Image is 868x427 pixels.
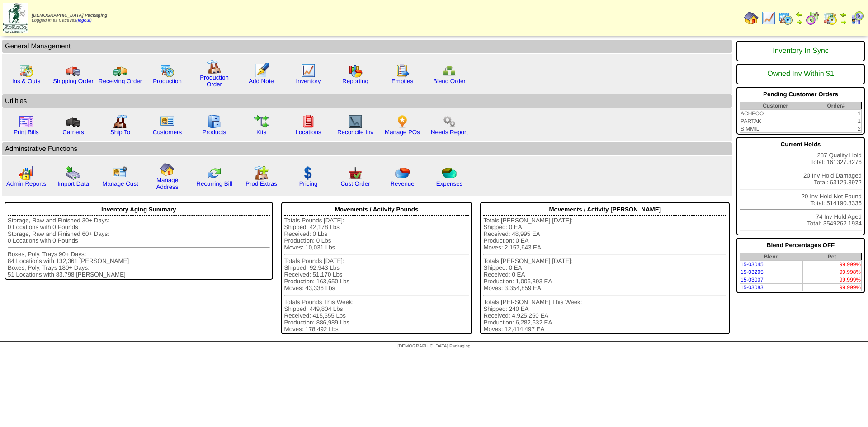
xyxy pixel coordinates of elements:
img: graph2.png [19,166,33,180]
span: Logged in as Caceves [32,13,107,23]
a: Needs Report [431,129,468,136]
img: prodextras.gif [254,166,269,180]
a: Inventory [296,78,321,84]
a: Carriers [62,129,84,136]
img: line_graph2.gif [348,114,363,129]
img: factory.gif [207,60,222,74]
td: 99.998% [802,268,861,276]
img: reconcile.gif [207,166,222,180]
img: calendarcustomer.gif [850,11,864,25]
div: Inventory In Sync [740,42,862,60]
img: customers.gif [160,114,175,129]
img: calendarprod.gif [160,63,175,78]
a: Ship To [110,129,130,136]
td: 1 [811,117,861,125]
a: Production Order [200,74,229,88]
img: locations.gif [301,114,316,129]
img: pie_chart2.png [442,166,457,180]
div: Blend Percentages OFF [740,239,862,251]
td: PARTAK [740,117,811,125]
a: Add Note [249,78,274,84]
div: Current Holds [740,139,862,150]
a: Prod Extras [245,180,277,187]
a: Pricing [299,180,318,187]
a: Expenses [436,180,463,187]
img: truck2.gif [113,63,127,78]
a: Locations [295,129,321,136]
a: Empties [392,78,413,84]
div: Inventory Aging Summary [8,204,270,216]
img: po.png [395,114,410,129]
a: Manage Address [156,177,179,190]
a: 15-03045 [741,261,764,267]
td: General Management [2,40,732,53]
img: calendarblend.gif [806,11,820,25]
td: 99.999% [802,284,861,291]
img: home.gif [160,162,175,177]
a: Import Data [57,180,89,187]
img: truck.gif [66,63,80,78]
img: pie_chart.png [395,166,410,180]
img: calendarinout.gif [823,11,837,25]
td: 1 [811,110,861,117]
a: Products [203,129,226,136]
div: 287 Quality Hold Total: 161327.3276 20 Inv Hold Damaged Total: 63129.3972 20 Inv Hold Not Found T... [736,137,865,235]
th: Order# [811,102,861,110]
a: Print Bills [14,129,39,136]
img: calendarinout.gif [19,63,33,78]
img: arrowleft.gif [796,11,803,18]
img: arrowright.gif [796,18,803,25]
img: orders.gif [254,63,269,78]
span: [DEMOGRAPHIC_DATA] Packaging [397,344,470,349]
img: calendarprod.gif [778,11,793,25]
a: 15-03083 [741,284,764,291]
img: zoroco-logo-small.webp [3,3,28,33]
img: invoice2.gif [19,114,33,129]
img: managecust.png [112,166,129,180]
div: Totals Pounds [DATE]: Shipped: 42,178 Lbs Received: 0 Lbs Production: 0 Lbs Moves: 10,031 Lbs Tot... [284,217,469,333]
span: [DEMOGRAPHIC_DATA] Packaging [32,13,107,18]
a: Admin Reports [6,180,46,187]
img: network.png [442,63,457,78]
a: Cust Order [340,180,370,187]
img: workorder.gif [395,63,410,78]
a: Revenue [390,180,414,187]
img: workflow.gif [254,114,269,129]
img: truck3.gif [66,114,80,129]
div: Totals [PERSON_NAME] [DATE]: Shipped: 0 EA Received: 48,995 EA Production: 0 EA Moves: 2,157,643 ... [483,217,726,333]
td: SIMMIL [740,125,811,133]
a: Receiving Order [99,78,142,84]
td: 99.999% [802,261,861,268]
a: Production [153,78,182,84]
div: Storage, Raw and Finished 30+ Days: 0 Locations with 0 Pounds Storage, Raw and Finished 60+ Days:... [8,217,270,278]
img: cabinet.gif [207,114,222,129]
img: dollar.gif [301,166,316,180]
td: ACHFOO [740,110,811,117]
a: Manage Cust [102,180,138,187]
img: arrowright.gif [840,18,847,25]
td: Utilities [2,94,732,108]
a: 15-03205 [741,269,764,275]
th: Pct [802,253,861,261]
a: Recurring Bill [196,180,232,187]
img: line_graph.gif [761,11,776,25]
a: Kits [256,129,266,136]
div: Owned Inv Within $1 [740,66,862,83]
div: Movements / Activity [PERSON_NAME] [483,204,726,216]
img: line_graph.gif [301,63,316,78]
td: Adminstrative Functions [2,142,732,155]
td: 2 [811,125,861,133]
img: home.gif [744,11,759,25]
a: 15-03007 [741,277,764,283]
a: Blend Order [433,78,466,84]
a: Shipping Order [53,78,94,84]
img: factory2.gif [113,114,127,129]
a: (logout) [76,18,92,23]
div: Movements / Activity Pounds [284,204,469,216]
a: Customers [153,129,182,136]
a: Manage POs [385,129,420,136]
a: Reconcile Inv [337,129,373,136]
th: Blend [740,253,803,261]
a: Reporting [342,78,368,84]
div: Pending Customer Orders [740,89,862,100]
